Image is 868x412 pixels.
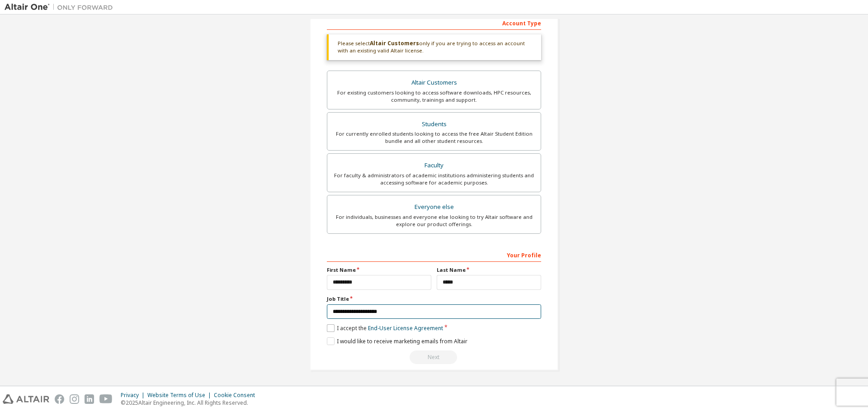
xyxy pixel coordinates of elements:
[327,247,541,262] div: Your Profile
[327,324,443,332] label: I accept the
[327,350,541,364] div: Read and acccept EULA to continue
[327,266,431,274] label: First Name
[5,3,118,12] img: Altair One
[437,266,541,274] label: Last Name
[3,394,49,404] img: altair_logo.svg
[70,394,79,404] img: instagram.svg
[99,394,113,404] img: youtube.svg
[327,295,541,303] label: Job Title
[333,130,535,145] div: For currently enrolled students looking to access the free Altair Student Edition bundle and all ...
[121,392,147,399] div: Privacy
[85,394,94,404] img: linkedin.svg
[368,324,443,332] a: End-User License Agreement
[333,159,535,172] div: Faculty
[333,172,535,186] div: For faculty & administrators of academic institutions administering students and accessing softwa...
[333,76,535,89] div: Altair Customers
[327,337,467,345] label: I would like to receive marketing emails from Altair
[327,34,541,60] div: Please select only if you are trying to access an account with an existing valid Altair license.
[333,118,535,131] div: Students
[333,201,535,213] div: Everyone else
[333,213,535,228] div: For individuals, businesses and everyone else looking to try Altair software and explore our prod...
[214,392,260,399] div: Cookie Consent
[327,15,541,30] div: Account Type
[121,399,260,407] p: © 2025 Altair Engineering, Inc. All Rights Reserved.
[370,39,419,47] b: Altair Customers
[55,394,64,404] img: facebook.svg
[333,89,535,104] div: For existing customers looking to access software downloads, HPC resources, community, trainings ...
[147,392,214,399] div: Website Terms of Use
